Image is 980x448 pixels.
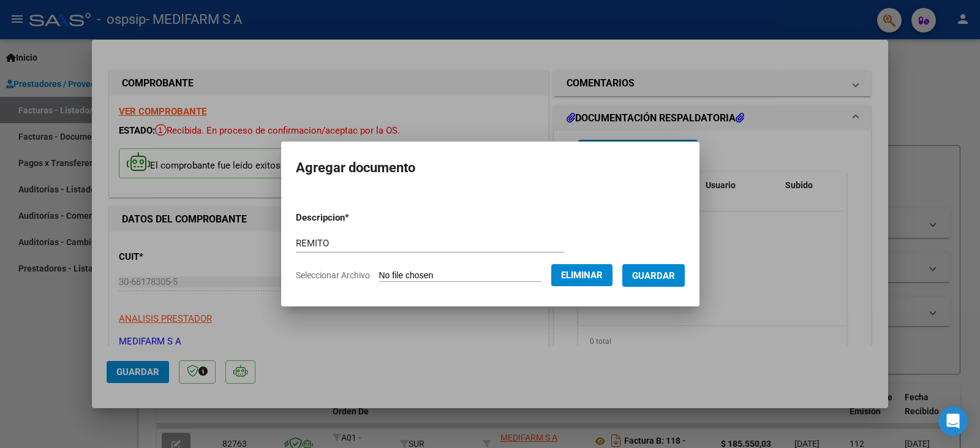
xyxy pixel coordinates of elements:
[632,270,675,281] span: Guardar
[296,211,413,225] p: Descripcion
[296,156,685,180] h2: Agregar documento
[551,264,612,286] button: Eliminar
[938,406,968,436] div: Open Intercom Messenger
[296,270,370,280] span: Seleccionar Archivo
[622,264,685,287] button: Guardar
[561,270,603,281] span: Eliminar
